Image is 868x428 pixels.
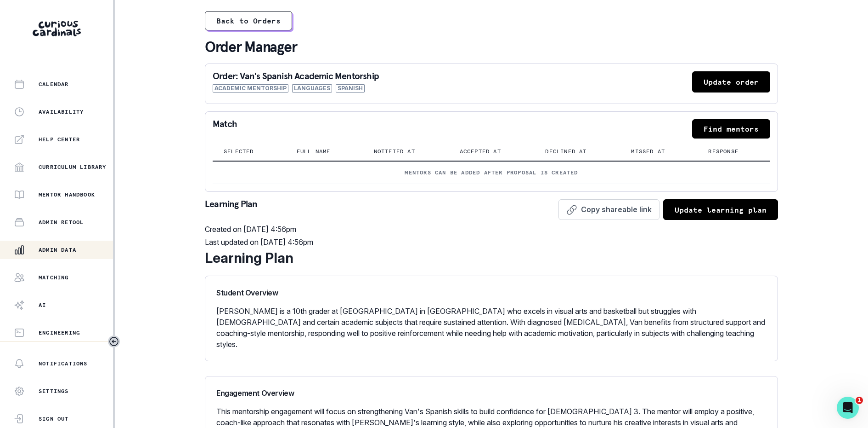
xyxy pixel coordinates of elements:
p: Curriculum Library [39,163,107,171]
p: Accepted at [460,148,501,155]
p: Settings [39,388,69,395]
p: Order Manager [205,38,778,56]
button: Back to Orders [205,11,292,30]
iframe: Intercom live chat [837,397,859,419]
span: Spanish [336,84,365,93]
p: Admin Retool [39,219,84,226]
p: Mentors can be added after proposal is created [224,169,759,176]
button: Find mentors [692,119,770,139]
span: Languages [292,84,332,93]
p: AI [39,301,46,309]
button: Copy shareable link [558,199,659,220]
div: Learning Plan [205,248,778,268]
p: Last updated on [DATE] 4:56pm [205,237,778,248]
p: Notifications [39,360,88,367]
button: Update learning plan [663,199,778,220]
p: Full name [297,148,331,155]
p: Engineering [39,329,80,336]
p: Admin Data [39,246,76,254]
p: Created on [DATE] 4:56pm [205,224,778,235]
span: Academic Mentorship [213,84,288,93]
p: Selected [224,148,254,155]
p: Response [708,148,738,155]
p: Engagement Overview [216,388,767,399]
button: Toggle sidebar [108,335,120,347]
span: 1 [856,397,863,404]
p: Match [213,119,237,139]
p: Missed at [631,148,665,155]
p: Help Center [39,136,80,143]
p: Order: Van's Spanish Academic Mentorship [213,71,379,81]
p: [PERSON_NAME] is a 10th grader at [GEOGRAPHIC_DATA] in [GEOGRAPHIC_DATA] who excels in visual art... [216,306,767,350]
p: Notified at [374,148,415,155]
img: Curious Cardinals Logo [33,21,81,36]
p: Mentor Handbook [39,191,95,198]
p: Calendar [39,81,69,88]
p: Declined at [545,148,586,155]
p: Student Overview [216,287,767,298]
p: Availability [39,108,84,116]
button: Update order [692,71,770,93]
p: Sign Out [39,415,69,422]
p: Matching [39,274,69,281]
p: Learning Plan [205,199,258,220]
